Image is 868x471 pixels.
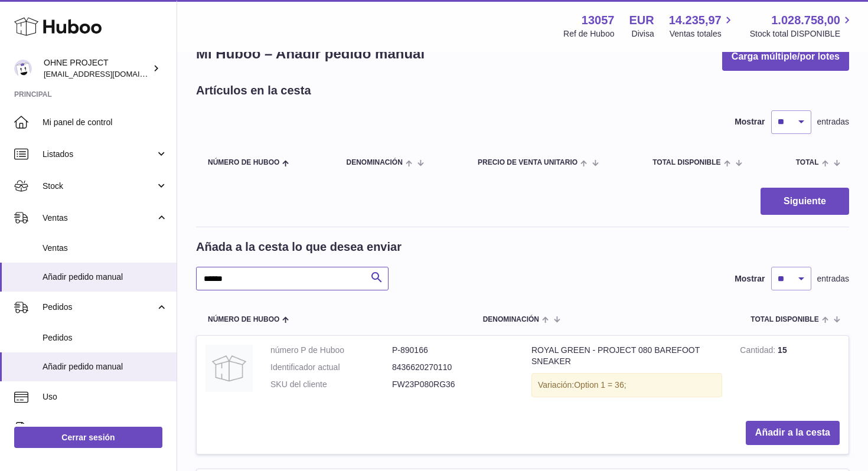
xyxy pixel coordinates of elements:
[731,336,849,412] td: 15
[196,44,425,63] h1: Mi Huboo – Añadir pedido manual
[392,379,514,390] dd: FW23P080RG36
[735,273,765,284] label: Mostrar
[669,12,735,40] a: 14.235,97 Ventas totales
[43,272,168,283] span: Añadir pedido manual
[14,427,162,448] a: Cerrar sesión
[750,28,854,40] span: Stock total DISPONIBLE
[632,28,654,40] div: Divisa
[43,181,155,192] span: Stock
[771,12,840,28] span: 1.028.758,00
[531,373,722,397] div: Variación:
[270,345,392,356] dt: número P de Huboo
[392,345,514,356] dd: P-890166
[817,273,849,284] span: entradas
[208,159,279,166] span: Número de Huboo
[43,391,168,403] span: Uso
[761,188,849,215] button: Siguiente
[669,12,722,28] span: 14.235,97
[44,57,150,80] div: OHNE PROJECT
[14,60,32,77] img: support@ohneproject.com
[205,345,253,392] img: ROYAL GREEN - PROJECT 080 BAREFOOT SNEAKER
[346,159,402,166] span: Denominación
[750,12,854,40] a: 1.028.758,00 Stock total DISPONIBLE
[208,316,279,323] span: Número de Huboo
[43,332,168,344] span: Pedidos
[196,83,311,99] h2: Artículos en la cesta
[563,28,614,40] div: Ref de Huboo
[750,316,818,323] span: Total DISPONIBLE
[523,336,731,412] td: ROYAL GREEN - PROJECT 080 BAREFOOT SNEAKER
[735,116,765,127] label: Mostrar
[43,117,168,128] span: Mi panel de control
[483,316,539,323] span: Denominación
[817,116,849,127] span: entradas
[652,159,720,166] span: Total DISPONIBLE
[43,423,155,434] span: Facturación y pagos
[670,28,735,40] span: Ventas totales
[746,421,840,445] button: Añadir a la cesta
[270,379,392,390] dt: SKU del cliente
[196,239,402,255] h2: Añada a la cesta lo que desea enviar
[574,380,626,390] span: Option 1 = 36;
[44,69,174,78] span: [EMAIL_ADDRESS][DOMAIN_NAME]
[43,149,155,160] span: Listados
[722,43,849,71] button: Carga múltiple/por lotes
[270,362,392,373] dt: Identificador actual
[796,159,819,166] span: Total
[740,345,778,358] strong: Cantidad
[43,302,155,313] span: Pedidos
[629,12,654,28] strong: EUR
[478,159,577,166] span: Precio de venta unitario
[43,361,168,372] span: Añadir pedido manual
[392,362,514,373] dd: 8436620270110
[582,12,615,28] strong: 13057
[43,243,168,254] span: Ventas
[43,212,155,224] span: Ventas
